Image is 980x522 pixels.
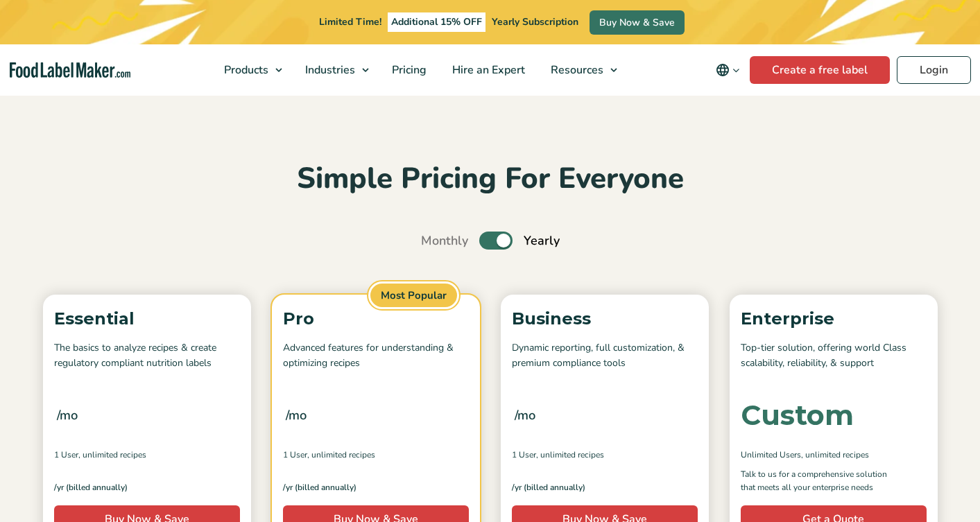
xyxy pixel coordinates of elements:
[286,406,307,425] span: /mo
[368,281,459,310] span: Most Popular
[448,62,526,78] span: Hire an Expert
[54,481,128,494] span: /yr (billed annually)
[307,449,375,461] span: , Unlimited Recipes
[421,232,468,250] span: Monthly
[741,468,900,494] p: Talk to us for a comprehensive solution that meets all your enterprise needs
[78,449,146,461] span: , Unlimited Recipes
[741,401,854,429] div: Custom
[741,306,927,332] p: Enterprise
[379,44,436,96] a: Pricing
[741,340,927,372] p: Top-tier solution, offering world Class scalability, reliability, & support
[293,44,376,96] a: Industries
[220,62,270,78] span: Products
[54,340,240,372] p: The basics to analyze recipes & create regulatory compliant nutrition labels
[283,481,356,494] span: /yr (billed annually)
[512,340,698,372] p: Dynamic reporting, full customization, & premium compliance tools
[57,406,78,425] span: /mo
[524,232,560,250] span: Yearly
[512,306,698,332] p: Business
[590,10,685,35] a: Buy Now & Save
[388,12,485,32] span: Additional 15% OFF
[536,449,604,461] span: , Unlimited Recipes
[479,232,513,250] label: Toggle
[283,340,469,372] p: Advanced features for understanding & optimizing recipes
[36,160,945,198] h2: Simple Pricing For Everyone
[538,44,624,96] a: Resources
[10,62,130,78] a: Food Label Maker homepage
[547,62,605,78] span: Resources
[440,44,535,96] a: Hire an Expert
[512,449,536,461] span: 1 User
[319,15,381,28] span: Limited Time!
[283,306,469,332] p: Pro
[301,62,356,78] span: Industries
[515,406,535,425] span: /mo
[492,15,578,28] span: Yearly Subscription
[706,56,750,84] button: Change language
[750,56,890,84] a: Create a free label
[283,449,307,461] span: 1 User
[801,449,869,461] span: , Unlimited Recipes
[897,56,971,84] a: Login
[54,306,240,332] p: Essential
[212,44,289,96] a: Products
[388,62,428,78] span: Pricing
[54,449,78,461] span: 1 User
[741,449,801,461] span: Unlimited Users
[512,481,585,494] span: /yr (billed annually)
